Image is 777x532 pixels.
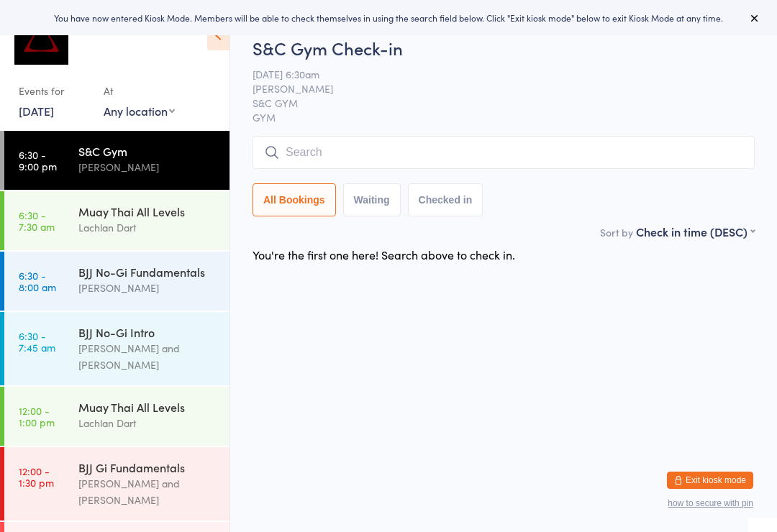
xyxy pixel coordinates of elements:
div: S&C Gym [78,143,217,159]
div: You're the first one here! Search above to check in. [253,247,515,262]
div: Any location [104,103,175,119]
div: BJJ No-Gi Fundamentals [78,264,217,280]
h2: S&C Gym Check-in [253,36,755,60]
div: Events for [19,79,89,103]
span: GYM [253,110,755,124]
span: [DATE] 6:30am [253,67,732,81]
div: [PERSON_NAME] and [PERSON_NAME] [78,475,217,508]
time: 6:30 - 9:00 pm [19,149,57,172]
time: 6:30 - 8:00 am [19,270,56,293]
input: Search [253,136,755,169]
button: All Bookings [253,183,336,216]
a: [DATE] [19,103,54,119]
a: 12:00 -1:30 pmBJJ Gi Fundamentals[PERSON_NAME] and [PERSON_NAME] [4,447,230,520]
div: [PERSON_NAME] [78,280,217,296]
div: BJJ Gi Fundamentals [78,459,217,475]
div: Lachlan Dart [78,219,217,236]
label: Sort by [600,225,633,239]
div: BJJ No-Gi Intro [78,324,217,340]
div: Muay Thai All Levels [78,399,217,415]
div: Muay Thai All Levels [78,203,217,219]
time: 12:00 - 1:30 pm [19,465,54,488]
div: At [104,79,175,103]
a: 6:30 -8:00 amBJJ No-Gi Fundamentals[PERSON_NAME] [4,252,230,311]
button: Waiting [343,183,401,216]
a: 6:30 -7:30 amMuay Thai All LevelsLachlan Dart [4,191,230,250]
div: [PERSON_NAME] and [PERSON_NAME] [78,340,217,373]
button: Exit kiosk mode [667,472,753,489]
time: 6:30 - 7:30 am [19,209,55,232]
button: how to secure with pin [668,498,753,508]
a: 12:00 -1:00 pmMuay Thai All LevelsLachlan Dart [4,387,230,446]
button: Checked in [408,183,483,216]
span: [PERSON_NAME] [253,81,732,96]
a: 6:30 -9:00 pmS&C Gym[PERSON_NAME] [4,131,230,190]
a: 6:30 -7:45 amBJJ No-Gi Intro[PERSON_NAME] and [PERSON_NAME] [4,312,230,385]
time: 6:30 - 7:45 am [19,330,55,353]
div: [PERSON_NAME] [78,159,217,175]
div: You have now entered Kiosk Mode. Members will be able to check themselves in using the search fie... [23,12,754,24]
div: Check in time (DESC) [636,224,755,239]
div: Lachlan Dart [78,415,217,431]
time: 12:00 - 1:00 pm [19,405,55,428]
img: Dominance MMA Abbotsford [14,11,68,65]
span: S&C GYM [253,96,732,110]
